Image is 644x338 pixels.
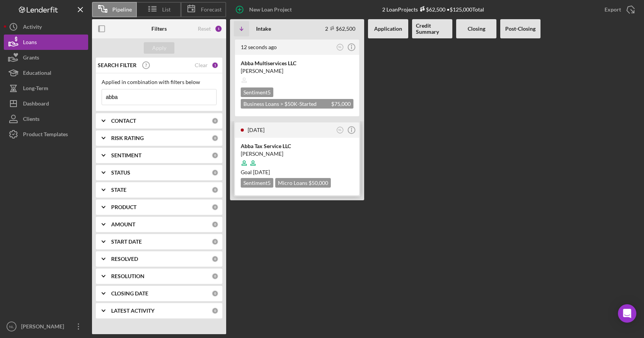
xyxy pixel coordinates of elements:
[23,19,42,36] div: Activity
[234,38,360,117] a: 12 seconds agoNLAbba Multiservices LLC[PERSON_NAME]Sentiment5Business Loans > $50K-Started AFTER ...
[4,319,88,334] button: NL[PERSON_NAME]
[9,325,14,329] text: NL
[23,65,51,82] div: Educational
[212,204,219,211] div: 0
[505,26,536,32] b: Post-Closing
[212,221,219,228] div: 0
[241,169,270,175] span: Goal
[201,7,222,13] span: Forecast
[111,152,141,158] b: SENTIMENT
[618,304,636,323] div: Open Intercom Messenger
[335,125,345,135] button: NL
[241,142,353,150] div: Abba Tax Service LLC
[382,6,484,13] div: 2 Loan Projects • $125,000 Total
[4,96,88,111] button: Dashboard
[23,81,48,98] div: Long-Term
[212,238,219,245] div: 0
[212,135,219,142] div: 0
[23,96,49,113] div: Dashboard
[112,7,132,13] span: Pipeline
[23,50,39,67] div: Grants
[374,26,402,32] b: Application
[338,129,342,131] text: NL
[19,319,69,336] div: [PERSON_NAME]
[331,101,351,107] span: $75,000
[111,239,142,245] b: START DATE
[111,187,127,193] b: STATE
[212,307,219,314] div: 0
[111,308,154,314] b: LATEST ACTIVITY
[151,26,167,32] b: Filters
[249,2,292,17] div: New Loan Project
[4,111,88,127] button: Clients
[212,256,219,262] div: 0
[111,204,136,210] b: PRODUCT
[4,65,88,81] button: Educational
[23,35,37,52] div: Loans
[111,256,138,262] b: RESOLVED
[111,221,135,228] b: AMOUNT
[212,290,219,297] div: 0
[212,273,219,280] div: 0
[241,99,353,109] div: Business Loans > $50K-Started AFTER [DATE]
[102,79,217,85] div: Applied in combination with filters below
[212,169,219,176] div: 0
[23,127,68,144] div: Product Templates
[212,117,219,124] div: 0
[338,46,342,48] text: NL
[152,42,166,54] div: Apply
[4,50,88,65] button: Grants
[241,178,273,188] div: Sentiment 5
[256,26,271,32] b: Intake
[212,152,219,159] div: 0
[144,42,174,54] button: Apply
[275,178,331,188] div: Micro Loans
[215,25,222,33] div: 1
[212,62,219,69] div: 1
[416,23,449,35] b: Credit Summary
[241,87,273,97] div: Sentiment 5
[198,26,211,32] div: Reset
[418,6,445,13] div: $62,500
[335,42,345,53] button: NL
[230,2,299,17] button: New Loan Project
[325,25,355,32] div: 2 $62,500
[195,62,208,68] div: Clear
[111,290,148,297] b: CLOSING DATE
[248,127,264,133] time: 2025-09-25 23:23
[241,67,353,75] div: [PERSON_NAME]
[98,62,136,68] b: SEARCH FILTER
[111,273,145,279] b: RESOLUTION
[162,7,171,13] span: List
[23,111,39,129] div: Clients
[111,170,130,176] b: STATUS
[4,19,88,35] button: Activity
[4,81,88,96] button: Long-Term
[241,44,277,50] time: 2025-10-01 13:45
[468,26,485,32] b: Closing
[597,2,640,17] button: Export
[111,135,144,141] b: RISK RATING
[309,180,328,186] span: $50,000
[234,121,360,196] a: [DATE]NLAbba Tax Service LLC[PERSON_NAME]Goal [DATE]Sentiment5Micro Loans $50,000
[212,186,219,193] div: 0
[605,2,621,17] div: Export
[241,150,353,158] div: [PERSON_NAME]
[253,169,270,175] time: 10/24/2025
[4,35,88,50] button: Loans
[241,59,353,67] div: Abba Multiservices LLC
[4,127,88,142] button: Product Templates
[111,118,136,124] b: CONTACT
